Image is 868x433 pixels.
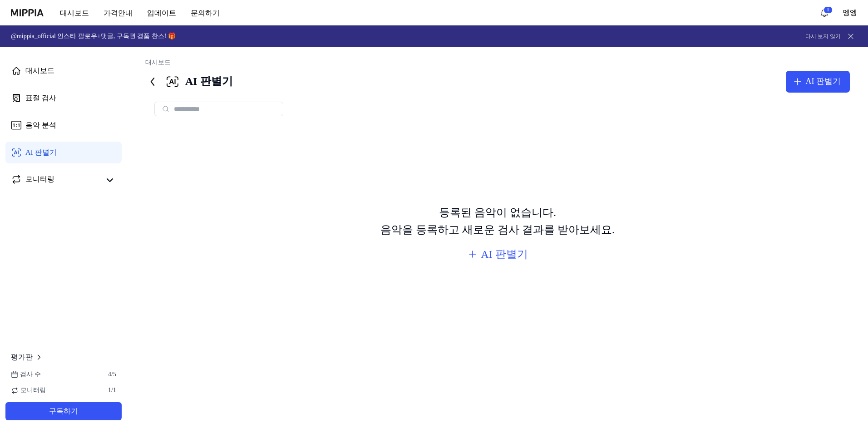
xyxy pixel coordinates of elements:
[811,33,841,40] button: 다시 보지 않기
[133,4,173,22] button: 업데이트
[133,0,173,25] a: 업데이트
[25,93,53,103] div: 표절 검사
[394,204,602,239] div: 등록된 음악이 없습니다. 음악을 등록하고 새로운 검사 결과를 받아보세요.
[173,4,212,22] button: 문의하기
[825,6,834,14] div: 1
[11,370,38,379] span: 검사 수
[106,370,116,379] span: 4 / 5
[5,142,122,163] a: AI 판별기
[11,174,100,187] a: 모니터링
[819,5,833,20] button: 알림1
[5,402,122,420] button: 구독하기
[790,71,850,93] button: AI 판별기
[25,147,53,158] div: AI 판별기
[25,120,53,131] div: 음악 분석
[145,59,167,66] a: 대시보드
[844,7,857,18] button: 엥엥
[821,7,832,18] img: 알림
[108,386,116,395] span: 1 / 1
[25,65,51,76] div: 대시보드
[810,75,841,88] div: AI 판별기
[93,4,133,22] button: 가격안내
[11,352,30,363] span: 평가판
[145,71,226,93] div: AI 판별기
[5,87,122,109] a: 표절 검사
[5,114,122,136] a: 음악 분석
[11,32,166,41] h1: @mippia_official 인스타 팔로우+댓글, 구독권 경품 찬스! 🎁
[11,9,44,16] img: logo
[53,4,93,22] button: 대시보드
[5,60,122,82] a: 대시보드
[11,386,42,395] span: 모니터링
[470,246,525,263] button: AI 판별기
[25,174,51,187] div: 모니터링
[484,246,525,263] div: AI 판별기
[11,352,41,363] a: 평가판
